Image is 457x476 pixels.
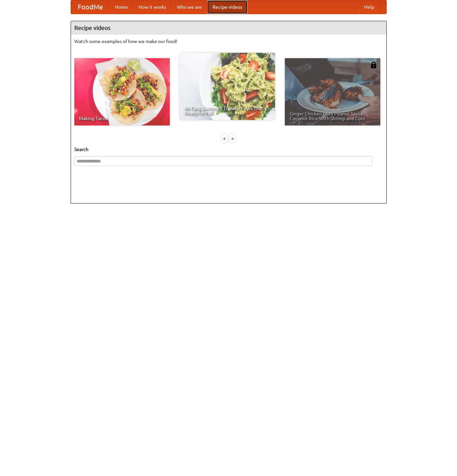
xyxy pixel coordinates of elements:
div: » [229,134,235,143]
span: Making Tacos [79,116,165,121]
a: Who we are [172,0,207,14]
div: « [222,134,228,143]
span: An Easy, Summery Tomato Pasta That's Ready for Fall [184,106,270,115]
h4: Recipe videos [71,21,386,35]
a: Help [359,0,380,14]
a: How it works [133,0,172,14]
p: Watch some examples of how we make our food! [74,38,383,45]
a: Making Tacos [74,58,170,125]
a: Recipe videos [207,0,247,14]
a: FoodMe [71,0,110,14]
h5: Search [74,146,383,153]
img: 483408.png [370,62,377,68]
a: Home [110,0,133,14]
a: An Easy, Summery Tomato Pasta That's Ready for Fall [180,53,275,120]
